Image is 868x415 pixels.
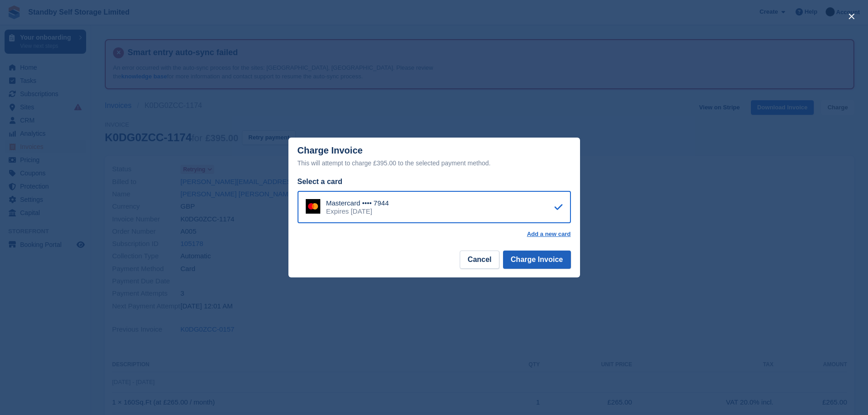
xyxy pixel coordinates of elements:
div: This will attempt to charge £395.00 to the selected payment method. [298,158,571,169]
img: Mastercard Logo [306,199,320,214]
a: Add a new card [527,231,570,238]
div: Charge Invoice [298,145,571,169]
div: Expires [DATE] [326,207,389,215]
div: Select a card [298,176,571,187]
div: Mastercard •••• 7944 [326,199,389,207]
button: close [844,9,859,24]
button: Cancel [460,251,499,269]
button: Charge Invoice [503,251,571,269]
